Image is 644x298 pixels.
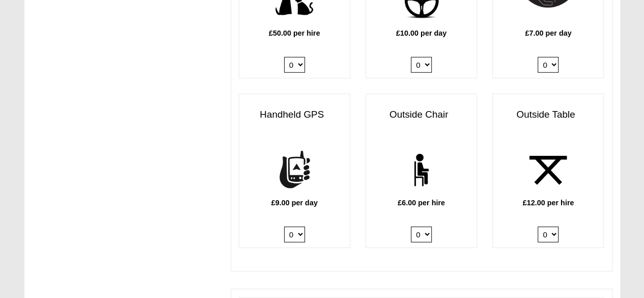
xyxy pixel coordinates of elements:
[394,143,449,198] img: chair.png
[493,104,603,125] h3: Outside Table
[522,199,574,207] b: £12.00 per hire
[520,143,576,198] img: table.png
[267,143,322,198] img: handheld-gps.png
[398,199,445,207] b: £6.00 per hire
[271,199,318,207] b: £9.00 per day
[525,29,571,37] b: £7.00 per day
[239,104,350,125] h3: Handheld GPS
[269,29,320,37] b: £50.00 per hire
[366,104,477,125] h3: Outside Chair
[396,29,446,37] b: £10.00 per day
